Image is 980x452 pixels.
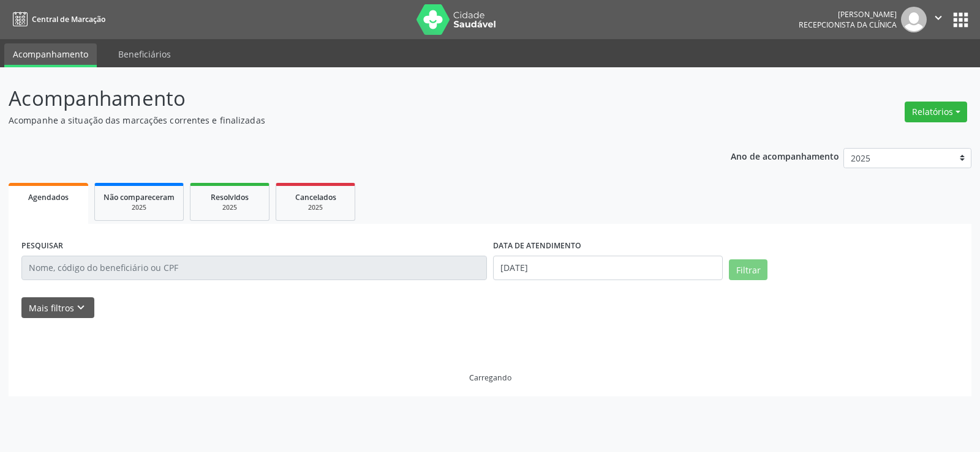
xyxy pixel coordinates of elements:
[21,256,487,280] input: Nome, código do beneficiário ou CPF
[28,192,69,202] span: Agendados
[9,114,682,127] p: Acompanhe a situação das marcações correntes e finalizadas
[211,192,249,202] span: Resolvidos
[104,203,175,212] div: 2025
[799,20,897,30] span: Recepcionista da clínica
[927,7,950,32] button: 
[199,203,260,212] div: 2025
[731,148,839,163] p: Ano de acompanhamento
[729,259,767,280] button: Filtrar
[950,9,971,31] button: apps
[799,9,897,20] div: [PERSON_NAME]
[74,301,88,314] i: keyboard_arrow_down
[104,192,175,202] span: Não compareceram
[110,43,179,65] a: Beneficiários
[21,237,63,256] label: PESQUISAR
[285,203,346,212] div: 2025
[32,14,105,24] span: Central de Marcação
[493,256,723,280] input: Selecione um intervalo
[493,237,581,256] label: DATA DE ATENDIMENTO
[9,9,105,29] a: Central de Marcação
[9,83,682,114] p: Acompanhamento
[295,192,336,202] span: Cancelados
[4,43,97,67] a: Acompanhamento
[905,102,967,122] button: Relatórios
[21,297,94,319] button: Mais filtroskeyboard_arrow_down
[469,372,511,383] div: Carregando
[932,11,945,24] i: 
[901,7,927,32] img: img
